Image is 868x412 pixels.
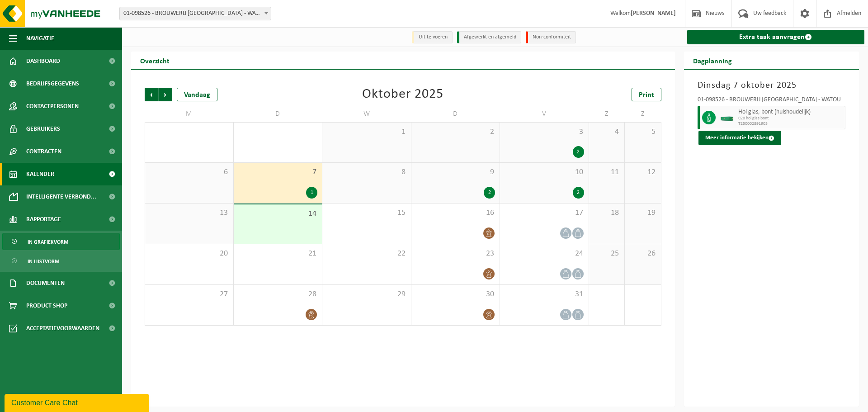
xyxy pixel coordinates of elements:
div: 2 [484,187,495,199]
a: In lijstvorm [2,252,120,270]
span: Gebruikers [26,118,60,140]
span: Product Shop [26,294,67,317]
span: 4 [594,127,620,137]
td: W [322,106,411,122]
span: 14 [238,209,318,219]
div: 2 [573,146,584,158]
span: Kalender [26,163,54,185]
div: 1 [306,187,317,199]
span: 11 [594,167,620,177]
span: 2 [416,127,495,137]
span: 30 [416,289,495,299]
span: 5 [629,127,656,137]
td: M [145,106,234,122]
span: Volgende [159,88,172,101]
td: V [500,106,589,122]
span: Print [639,91,654,99]
span: 10 [505,167,584,177]
span: Dashboard [26,50,60,72]
span: Vorige [145,88,158,101]
a: Print [632,88,661,101]
span: 21 [238,249,318,259]
h2: Dagplanning [684,52,741,69]
iframe: chat widget [5,392,151,412]
span: 3 [505,127,584,137]
span: 8 [327,167,406,177]
span: Documenten [26,272,65,294]
span: T250002891903 [738,121,843,127]
div: 2 [573,187,584,199]
span: 25 [594,249,620,259]
span: 01-098526 - BROUWERIJ SINT BERNARDUS - WATOU [120,7,271,20]
span: 24 [505,249,584,259]
span: 9 [416,167,495,177]
span: 13 [150,208,229,218]
h2: Overzicht [131,52,179,69]
span: 18 [594,208,620,218]
span: 27 [150,289,229,299]
span: 16 [416,208,495,218]
span: 26 [629,249,656,259]
span: Hol glas, bont (huishoudelijk) [738,109,843,116]
span: Contactpersonen [26,95,79,118]
span: Intelligente verbond... [26,185,96,208]
div: Vandaag [177,88,217,101]
span: 1 [327,127,406,137]
span: 7 [238,167,318,177]
span: C20 hol glas bont [738,116,843,121]
a: In grafiekvorm [2,233,120,250]
span: 31 [505,289,584,299]
h3: Dinsdag 7 oktober 2025 [698,79,846,92]
span: 20 [150,249,229,259]
span: In lijstvorm [28,253,59,270]
span: 6 [150,167,229,177]
td: Z [589,106,625,122]
div: 01-098526 - BROUWERIJ [GEOGRAPHIC_DATA] - WATOU [698,97,846,106]
a: Extra taak aanvragen [687,30,865,44]
button: Meer informatie bekijken [698,131,781,145]
li: Non-conformiteit [526,31,576,43]
img: HK-XC-20-GN-00 [720,114,734,121]
div: Oktober 2025 [362,88,443,101]
td: D [234,106,323,122]
span: 17 [505,208,584,218]
td: Z [625,106,661,122]
strong: [PERSON_NAME] [631,10,676,17]
span: 12 [629,167,656,177]
span: 19 [629,208,656,218]
span: Navigatie [26,27,54,50]
li: Afgewerkt en afgemeld [457,31,521,43]
span: Acceptatievoorwaarden [26,317,99,340]
span: 23 [416,249,495,259]
span: 01-098526 - BROUWERIJ SINT BERNARDUS - WATOU [119,7,271,20]
span: In grafiekvorm [28,233,68,251]
span: 28 [238,289,318,299]
span: 29 [327,289,406,299]
span: Bedrijfsgegevens [26,72,79,95]
td: D [411,106,500,122]
span: Contracten [26,140,61,163]
span: 15 [327,208,406,218]
span: 22 [327,249,406,259]
span: Rapportage [26,208,61,231]
li: Uit te voeren [412,31,453,43]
